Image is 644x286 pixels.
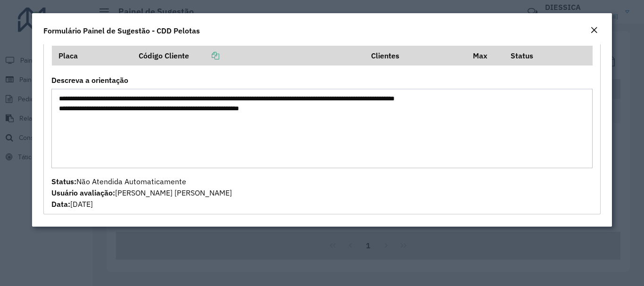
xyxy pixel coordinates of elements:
div: Outras Orientações [43,41,600,215]
th: Placa [52,46,132,65]
span: Não Atendida Automaticamente [PERSON_NAME] [PERSON_NAME] [DATE] [51,177,232,209]
strong: Status: [51,177,76,186]
h4: Formulário Painel de Sugestão - CDD Pelotas [43,25,200,36]
a: Copiar [189,51,219,60]
th: Max [467,46,504,65]
label: Descreva a orientação [51,74,128,86]
strong: Usuário avaliação: [51,188,115,197]
strong: Data: [51,199,70,209]
em: Fechar [590,26,598,34]
th: Código Cliente [132,46,364,65]
th: Status [504,46,593,65]
button: Close [587,25,601,37]
th: Clientes [364,46,467,65]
